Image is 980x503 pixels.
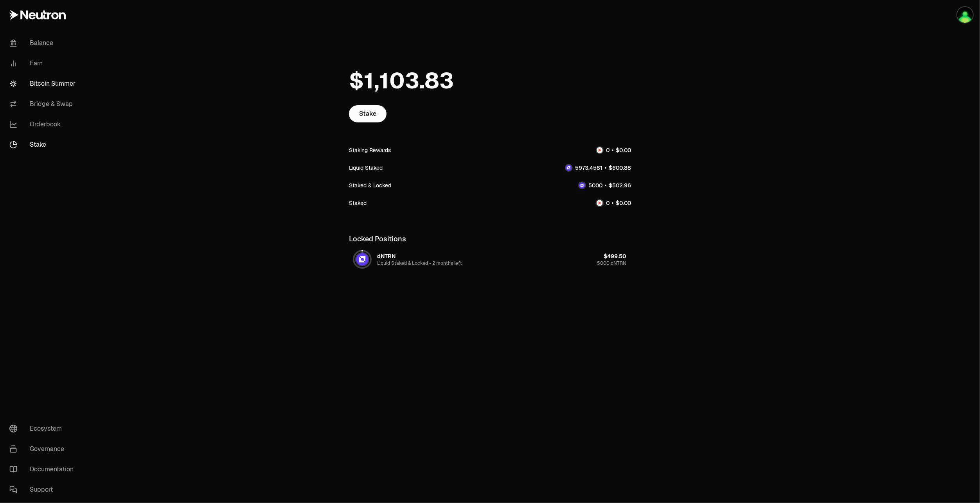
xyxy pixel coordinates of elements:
[3,419,85,439] a: Ecosystem
[3,74,85,94] a: Bitcoin Summer
[349,230,631,248] div: Locked Positions
[3,439,85,459] a: Governance
[3,53,85,74] a: Earn
[3,33,85,53] a: Balance
[356,253,369,266] img: dNTRN Logo
[349,199,367,207] div: Staked
[597,147,603,153] img: NTRN Logo
[432,260,462,266] span: 2 months left
[3,135,85,155] a: Stake
[349,181,391,189] div: Staked & Locked
[377,260,432,266] span: Liquid Staked & Locked -
[3,480,85,500] a: Support
[349,105,387,122] a: Stake
[3,114,85,135] a: Orderbook
[597,200,603,206] img: NTRN Logo
[597,260,626,266] div: 5000 dNTRN
[3,94,85,114] a: Bridge & Swap
[957,7,973,23] img: reward
[349,146,391,154] div: Staking Rewards
[579,182,585,189] img: dNTRN Logo
[604,252,626,260] div: $499.50
[566,165,572,171] img: dNTRN Logo
[377,252,396,260] div: dNTRN
[349,164,383,172] div: Liquid Staked
[3,459,85,480] a: Documentation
